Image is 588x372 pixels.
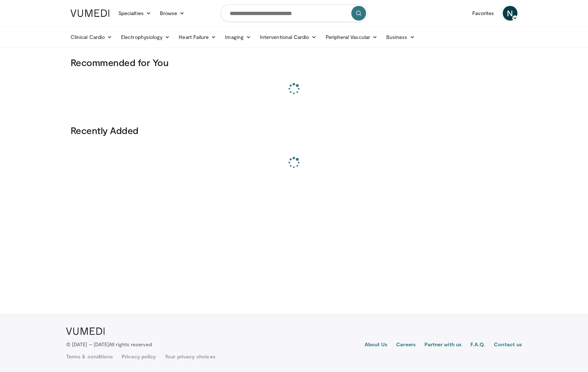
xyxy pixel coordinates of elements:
[66,30,116,44] a: Clinical Cardio
[66,341,152,348] p: © [DATE] – [DATE]
[71,57,517,68] h3: Recommended for You
[66,353,113,360] a: Terms & conditions
[396,341,416,350] a: Careers
[122,353,156,360] a: Privacy policy
[494,341,522,350] a: Contact us
[503,6,517,21] a: N
[321,30,382,44] a: Peripheral Vascular
[155,6,189,21] a: Browse
[468,6,498,21] a: Favorites
[382,30,419,44] a: Business
[71,124,517,136] h3: Recently Added
[220,30,255,44] a: Imaging
[255,30,321,44] a: Interventional Cardio
[71,10,110,17] img: VuMedi Logo
[470,341,485,350] a: F.A.Q.
[109,341,152,347] span: All rights reserved
[220,4,367,22] input: Search topics, interventions
[365,341,388,350] a: About Us
[66,328,105,335] img: VuMedi Logo
[174,30,220,44] a: Heart Failure
[114,6,155,21] a: Specialties
[165,353,215,360] a: Your privacy choices
[116,30,174,44] a: Electrophysiology
[424,341,462,350] a: Partner with us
